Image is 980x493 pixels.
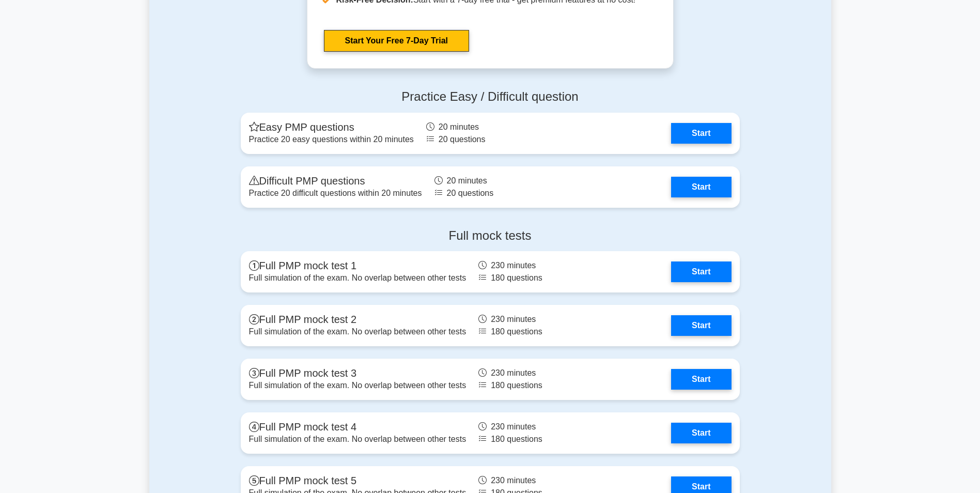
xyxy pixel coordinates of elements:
a: Start Your Free 7-Day Trial [324,30,469,52]
h4: Full mock tests [241,228,740,243]
a: Start [671,423,731,443]
a: Start [671,315,731,336]
a: Start [671,123,731,144]
h4: Practice Easy / Difficult question [241,89,740,104]
a: Start [671,369,731,390]
a: Start [671,177,731,197]
a: Start [671,261,731,282]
